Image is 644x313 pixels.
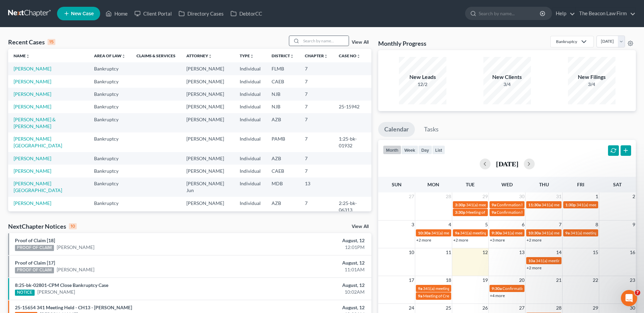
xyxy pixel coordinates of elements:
[408,276,415,284] span: 17
[502,230,568,235] span: 341(a) meeting for [PERSON_NAME]
[234,132,266,152] td: Individual
[352,224,369,229] a: View All
[595,192,599,201] span: 1
[266,197,299,216] td: AZB
[527,237,541,243] a: +2 more
[234,113,266,132] td: Individual
[8,38,55,46] div: Recent Cases
[552,7,575,20] a: Help
[408,192,415,201] span: 27
[418,230,430,235] span: 10:30a
[356,54,361,58] i: unfold_more
[234,62,266,75] td: Individual
[632,192,636,201] span: 2
[181,165,234,177] td: [PERSON_NAME]
[418,122,445,137] a: Tasks
[565,202,576,207] span: 1:30p
[555,192,562,201] span: 31
[568,81,615,88] div: 3/4
[565,230,570,235] span: 9a
[492,230,502,235] span: 9:30a
[383,145,401,154] button: month
[427,182,439,187] span: Mon
[71,11,94,16] span: New Case
[392,182,402,187] span: Sun
[266,62,299,75] td: FLMB
[555,248,562,256] span: 14
[14,91,51,97] a: [PERSON_NAME]
[181,88,234,100] td: [PERSON_NAME]
[253,237,365,244] div: August, 12
[15,267,54,273] div: PROOF OF CLAIM
[431,230,571,235] span: 341(a) meeting for [PERSON_NAME] & [PERSON_NAME] De [PERSON_NAME]
[266,165,299,177] td: CAEB
[272,53,294,58] a: Districtunfold_more
[89,75,131,88] td: Bankruptcy
[234,152,266,165] td: Individual
[492,286,502,291] span: 9:30a
[568,73,615,81] div: New Filings
[466,182,475,187] span: Tue
[253,289,365,295] div: 10:02AM
[14,53,30,58] a: Nameunfold_more
[466,210,541,215] span: Meeting of Creditors for [PERSON_NAME]
[8,222,77,230] div: NextChapter Notices
[482,248,489,256] span: 12
[408,248,415,256] span: 10
[299,132,333,152] td: 7
[94,53,126,58] a: Area of Lawunfold_more
[299,75,333,88] td: 7
[629,276,636,284] span: 23
[14,136,62,148] a: [PERSON_NAME][GEOGRAPHIC_DATA]
[518,304,525,312] span: 27
[14,104,51,109] a: [PERSON_NAME]
[266,113,299,132] td: AZB
[301,36,349,46] input: Search by name...
[181,113,234,132] td: [PERSON_NAME]
[378,39,426,47] h3: Monthly Progress
[15,260,55,266] a: Proof of Claim [17]
[378,122,415,137] a: Calendar
[15,237,55,243] a: Proof of Claim [18]
[492,202,496,207] span: 9a
[483,73,531,81] div: New Clients
[518,248,525,256] span: 13
[89,132,131,152] td: Bankruptcy
[483,81,531,88] div: 3/4
[482,304,489,312] span: 26
[592,276,599,284] span: 22
[186,53,212,58] a: Attorneyunfold_more
[253,304,365,311] div: August, 12
[15,245,54,251] div: PROOF OF CLAIM
[299,152,333,165] td: 7
[240,53,254,58] a: Typeunfold_more
[399,81,446,88] div: 12/2
[253,282,365,289] div: August, 12
[181,101,234,113] td: [PERSON_NAME]
[482,192,489,201] span: 29
[89,178,131,197] td: Bankruptcy
[14,117,56,129] a: [PERSON_NAME] & [PERSON_NAME]
[621,290,637,306] iframe: Intercom live chat
[299,101,333,113] td: 7
[15,282,108,288] a: 8:25-bk-02801-CPM Close Bankruptcy Case
[253,266,365,273] div: 11:01AM
[555,304,562,312] span: 28
[401,145,418,154] button: week
[528,202,541,207] span: 11:30a
[411,221,415,229] span: 3
[234,197,266,216] td: Individual
[299,113,333,132] td: 7
[15,305,132,310] a: 25-15654 341 Meeting Held - CH13 - [PERSON_NAME]
[632,221,636,229] span: 9
[89,113,131,132] td: Bankruptcy
[541,202,607,207] span: 341(a) meeting for [PERSON_NAME]
[290,54,294,58] i: unfold_more
[418,286,422,291] span: 9a
[629,248,636,256] span: 16
[181,197,234,216] td: [PERSON_NAME]
[227,7,265,20] a: DebtorCC
[181,152,234,165] td: [PERSON_NAME]
[181,75,234,88] td: [PERSON_NAME]
[479,7,541,20] input: Search by name...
